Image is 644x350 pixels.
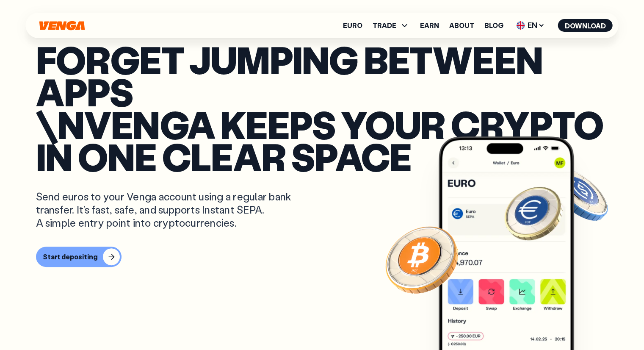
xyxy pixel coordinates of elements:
button: Download [558,19,613,32]
img: flag-uk [517,21,525,30]
img: Bitcoin [384,221,460,297]
span: TRADE [373,22,396,29]
p: Send euros to your Venga account using a regular bank transfer. It’s fast, safe, and supports Ins... [36,190,304,230]
span: EN [514,19,548,32]
img: USDC coin [549,164,610,225]
a: About [449,22,474,29]
p: Forget jumping between apps \nVenga keeps your crypto in one clear space [36,43,608,173]
div: Start depositing [43,253,98,261]
button: Start depositing [36,247,122,267]
span: TRADE [373,20,410,31]
a: Earn [420,22,439,29]
svg: Home [39,21,86,31]
a: Blog [484,22,503,29]
a: Start depositing [36,247,608,267]
a: Euro [343,22,362,29]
